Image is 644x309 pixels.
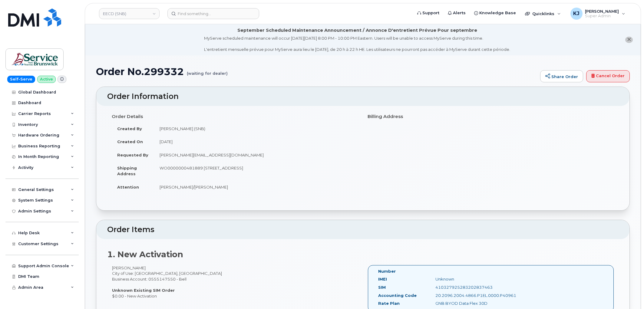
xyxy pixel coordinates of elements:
strong: Attention [117,185,139,189]
button: close notification [625,37,633,43]
strong: Requested By [117,153,148,157]
div: GNB BYOD Data Flex 30D [431,301,511,306]
strong: Unknown Existing SIM Order [112,288,175,293]
strong: 1. New Activation [107,249,183,259]
label: Rate Plan [378,301,400,306]
label: SIM [378,284,386,290]
a: Cancel Order [586,70,630,82]
div: September Scheduled Maintenance Announcement / Annonce D'entretient Prévue Pour septembre [237,27,477,34]
td: [PERSON_NAME]/[PERSON_NAME] [154,180,358,194]
h1: Order No.299332 [96,66,537,77]
div: 20.2096.2004.4866.P1EL.0000.P40961 [431,293,511,298]
td: [PERSON_NAME] (SNB) [154,122,358,135]
div: 410327925283202837463 [431,284,511,290]
strong: Shipping Address [117,166,137,176]
td: [PERSON_NAME][EMAIL_ADDRESS][DOMAIN_NAME] [154,148,358,162]
small: (waiting for dealer) [187,66,228,76]
h2: Order Items [107,225,619,234]
h4: Order Details [112,114,358,119]
td: [DATE] [154,135,358,148]
label: Accounting Code [378,293,417,298]
h2: Order Information [107,92,619,101]
strong: Created By [117,126,142,131]
label: IMEI [378,276,387,282]
a: Share Order [540,70,583,82]
td: WO0000000481889 [STREET_ADDRESS] [154,161,358,180]
label: Number [378,268,396,274]
strong: Created On [117,139,143,144]
div: Unknown [431,276,511,282]
h4: Billing Address [368,114,614,119]
div: [PERSON_NAME] City of Use: [GEOGRAPHIC_DATA], [GEOGRAPHIC_DATA] Business Account: 0555147550 - Be... [107,265,363,299]
div: MyServe scheduled maintenance will occur [DATE][DATE] 8:00 PM - 10:00 PM Eastern. Users will be u... [204,35,510,52]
